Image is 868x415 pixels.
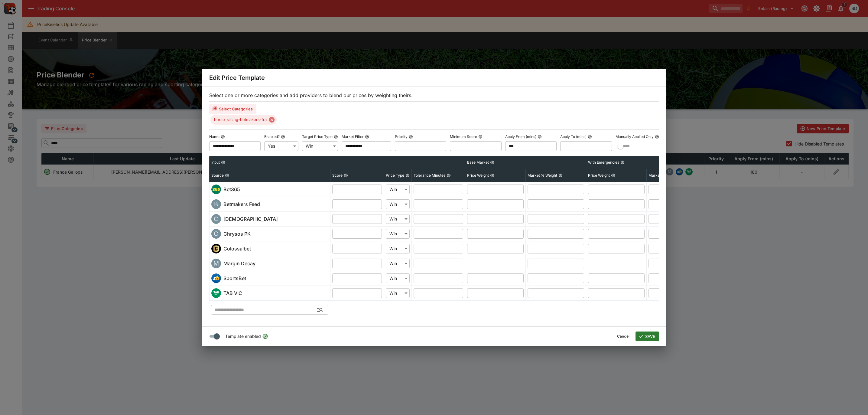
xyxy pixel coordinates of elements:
[225,173,229,178] button: Source
[528,173,557,178] p: Market % Weight
[478,135,483,139] button: Minimum Score
[558,173,563,178] button: Market % Weight
[211,214,221,224] div: chrysos
[211,288,221,298] img: victab.png
[211,199,221,209] div: betmakers_feed
[414,173,445,178] p: Tolerance Minutes
[264,134,280,139] p: Enabled?
[302,134,333,139] p: Target Price Type
[649,173,678,178] p: Market % Weight
[611,173,615,178] button: Price Weight
[405,173,410,178] button: Price Type
[386,214,410,224] div: Win
[223,275,246,282] h6: SportsBet
[221,160,225,165] button: Input
[386,259,410,268] div: Win
[538,135,542,139] button: Apply From (mins)
[211,185,221,194] img: bet365.png
[636,332,659,341] button: SAVE
[588,160,619,165] p: With Emergencies
[211,288,221,298] div: tab_vic_fixed
[386,199,410,209] div: Win
[223,289,242,297] h6: TAB VIC
[202,69,666,87] div: Edit Price Template
[209,92,413,98] span: Select one or more categories and add providers to blend our prices by weighting theirs.
[221,135,225,139] button: Name
[223,186,240,193] h6: Bet365
[655,135,659,139] button: Manually Applied Only
[209,134,219,139] p: Name
[560,134,587,139] p: Apply To (mins)
[342,134,364,139] p: Market Filter
[223,245,251,252] h6: Colossalbet
[211,173,224,178] p: Source
[332,173,343,178] p: Score
[211,273,221,283] img: sportsbet.png
[467,173,489,178] p: Price Weight
[616,134,654,139] p: Manually Applied Only
[588,135,592,139] button: Apply To (mins)
[467,160,489,165] p: Base Market
[210,115,277,125] div: horse_racing-betmakers-fra
[223,215,278,223] h6: [DEMOGRAPHIC_DATA]
[211,244,221,253] img: colossalbet.png
[211,160,220,165] p: Input
[302,141,338,151] div: Win
[211,185,221,194] div: bet365
[386,185,410,194] div: Win
[395,134,408,139] p: Priority
[386,173,404,178] p: Price Type
[490,160,494,165] button: Base Market
[620,160,625,165] button: With Emergencies
[344,173,348,178] button: Score
[223,230,251,237] h6: Chrysos PK
[211,273,221,283] div: sportsbet
[225,333,261,340] span: Template enabled
[334,135,338,139] button: Target Price Type
[209,156,729,319] table: sticky simple table
[409,135,413,139] button: Priority
[490,173,494,178] button: Price Weight
[223,201,260,208] h6: Betmakers Feed
[386,273,410,283] div: Win
[450,134,477,139] p: Minimum Score
[386,229,410,239] div: Win
[613,332,633,341] button: Cancel
[211,259,221,268] div: margin_decay
[210,117,270,123] span: horse_racing-betmakers-fra
[281,135,285,139] button: Enabled?
[365,135,369,139] button: Market Filter
[447,173,451,178] button: Tolerance Minutes
[315,304,326,315] button: Open
[211,244,221,253] div: colossalbet
[223,260,255,267] h6: Margin Decay
[386,288,410,298] div: Win
[588,173,610,178] p: Price Weight
[264,141,298,151] div: Yes
[211,229,221,239] div: chrysos_pk
[386,244,410,253] div: Win
[209,104,257,114] button: Select Categories
[505,134,536,139] p: Apply From (mins)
